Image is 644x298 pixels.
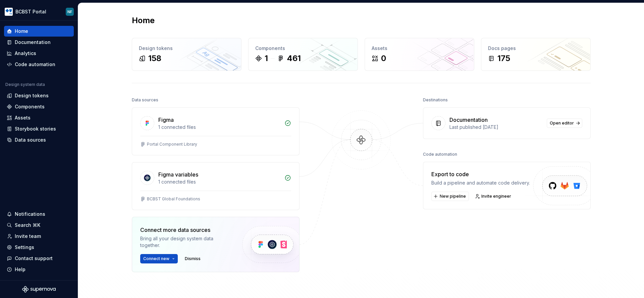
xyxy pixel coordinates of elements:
h2: Home [132,15,155,26]
div: Documentation [449,116,488,124]
div: Invite team [15,233,41,240]
div: NF [67,9,72,14]
div: Components [15,103,45,110]
div: Settings [15,244,34,251]
button: Contact support [4,253,74,264]
a: Invite engineer [473,192,514,201]
span: Connect new [143,256,169,261]
div: Figma variables [158,170,198,179]
a: Design tokens [4,90,74,101]
div: Design tokens [15,92,49,99]
a: Assets [4,112,74,123]
a: Home [4,26,74,37]
div: 175 [497,53,510,64]
a: Open editor [547,118,582,128]
a: Components1461 [248,38,358,71]
button: Connect new [140,254,178,263]
div: Assets [15,114,31,121]
a: Components [4,101,74,112]
div: 461 [287,53,301,64]
button: Help [4,264,74,275]
span: Invite engineer [481,194,511,199]
div: Contact support [15,255,53,262]
div: Bring all your design system data together. [140,235,231,249]
a: Data sources [4,135,74,145]
button: Dismiss [182,254,204,263]
div: BCBST Portal [15,8,46,15]
a: Design tokens158 [132,38,241,71]
div: 1 [265,53,268,64]
div: Last published [DATE] [449,124,543,131]
div: Components [255,45,351,52]
a: Storybook stories [4,123,74,134]
div: Destinations [423,95,448,105]
div: Notifications [15,211,45,217]
div: Build a pipeline and automate code delivery. [431,180,530,186]
span: Open editor [550,120,574,126]
div: Code automation [15,61,55,68]
div: Data sources [132,95,158,105]
div: BCBST Global Foundations [147,196,200,202]
div: Documentation [15,39,51,46]
a: Documentation [4,37,74,48]
div: Help [15,266,25,273]
div: Connect more data sources [140,226,231,234]
button: New pipeline [431,192,469,201]
div: Home [15,28,28,35]
button: BCBST PortalNF [1,4,76,19]
a: Settings [4,242,74,253]
a: Docs pages175 [481,38,591,71]
a: Figma variables1 connected filesBCBST Global Foundations [132,162,300,210]
a: Assets0 [365,38,474,71]
div: Design system data [5,82,45,87]
div: Storybook stories [15,126,56,132]
img: b44e7a6b-69a5-43df-ae42-963d7259159b.png [5,8,13,16]
button: Notifications [4,209,74,219]
svg: Supernova Logo [22,286,56,293]
div: Assets [372,45,467,52]
div: Analytics [15,50,36,57]
a: Invite team [4,231,74,242]
div: Design tokens [139,45,234,52]
div: Docs pages [488,45,584,52]
div: Search ⌘K [15,222,40,229]
a: Analytics [4,48,74,59]
div: 1 connected files [158,179,280,185]
div: Code automation [423,150,457,159]
a: Figma1 connected filesPortal Component Library [132,107,300,155]
div: Data sources [15,137,46,143]
div: 158 [148,53,161,64]
div: Figma [158,116,174,124]
span: Dismiss [185,256,201,261]
a: Code automation [4,59,74,70]
button: Search ⌘K [4,220,74,231]
div: 1 connected files [158,124,280,131]
span: New pipeline [440,194,466,199]
div: Portal Component Library [147,142,197,147]
div: 0 [381,53,386,64]
div: Export to code [431,170,530,178]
